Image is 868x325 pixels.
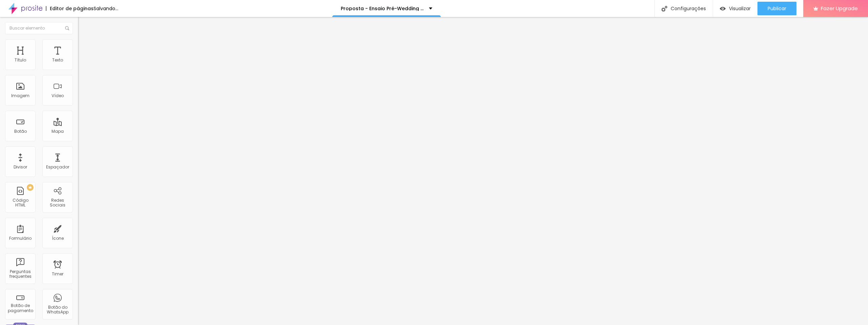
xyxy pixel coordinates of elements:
[662,6,667,12] img: Icone
[44,198,71,208] div: Redes Sociais
[7,303,34,313] div: Botão de pagamento
[78,17,868,325] iframe: Editor
[713,2,757,15] button: Visualizar
[15,58,26,62] div: Título
[341,6,424,11] p: Proposta - Ensaio Pré-Wedding - [PERSON_NAME] Foto e Filme
[14,165,27,169] div: Divisor
[52,272,63,276] div: Timer
[65,26,69,30] img: Icone
[52,93,64,98] div: Vídeo
[9,236,32,241] div: Formulário
[729,6,751,11] span: Visualizar
[5,22,73,34] input: Buscar elemento
[7,198,34,208] div: Código HTML
[52,129,64,134] div: Mapa
[94,6,118,11] div: Salvando...
[14,129,27,134] div: Botão
[7,269,34,279] div: Perguntas frequentes
[44,305,71,315] div: Botão do WhatsApp
[52,58,63,62] div: Texto
[821,5,858,11] span: Fazer Upgrade
[46,165,69,169] div: Espaçador
[757,2,796,15] button: Publicar
[46,6,94,11] div: Editor de páginas
[768,6,786,11] span: Publicar
[52,236,64,241] div: Ícone
[720,6,726,12] img: view-1.svg
[11,93,29,98] div: Imagem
